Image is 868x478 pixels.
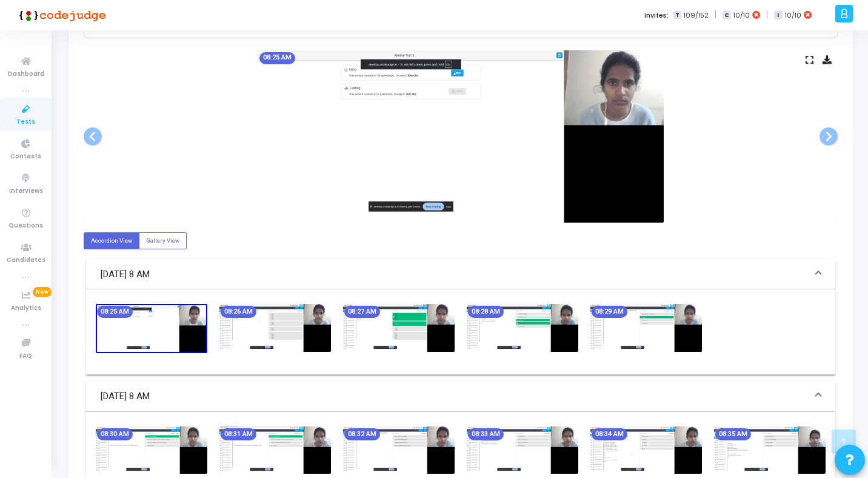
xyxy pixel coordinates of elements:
[468,306,504,318] mat-chip: 08:28 AM
[96,426,207,474] img: screenshot-1755001829012.jpeg
[259,52,295,64] mat-chip: 08:25 AM
[86,259,835,289] mat-expansion-panel-header: [DATE] 8 AM
[19,351,32,362] span: FAQ
[7,255,45,266] span: Candidates
[97,428,133,440] mat-chip: 08:30 AM
[785,10,801,21] span: 10/10
[9,186,43,197] span: Interviews
[219,426,331,474] img: screenshot-1755001888934.jpeg
[343,426,455,474] img: screenshot-1755001949019.jpeg
[673,11,681,20] span: T
[344,428,380,440] mat-chip: 08:32 AM
[468,428,504,440] mat-chip: 08:33 AM
[590,304,702,351] img: screenshot-1755001768990.jpeg
[221,306,256,318] mat-chip: 08:26 AM
[766,8,768,21] span: |
[86,382,835,412] mat-expansion-panel-header: [DATE] 8 AM
[258,50,664,223] img: screenshot-1755001529683.jpeg
[8,221,43,231] span: Questions
[10,152,41,162] span: Contests
[16,117,35,127] span: Tests
[343,304,455,351] img: screenshot-1755001649094.jpeg
[714,426,826,474] img: screenshot-1755002128988.jpeg
[644,10,669,21] label: Invites:
[774,11,782,20] span: I
[15,3,106,27] img: logo
[86,289,835,374] div: [DATE] 8 AM
[590,426,702,474] img: screenshot-1755002068966.jpeg
[221,428,256,440] mat-chip: 08:31 AM
[684,10,709,21] span: 109/152
[467,304,578,351] img: screenshot-1755001708903.jpeg
[84,232,139,249] label: Accordion View
[101,268,806,281] mat-panel-title: [DATE] 8 AM
[33,287,52,297] span: New
[467,426,578,474] img: screenshot-1755002008995.jpeg
[101,389,806,403] mat-panel-title: [DATE] 8 AM
[8,69,44,79] span: Dashboard
[715,428,751,440] mat-chip: 08:35 AM
[723,11,730,20] span: C
[219,304,331,351] img: screenshot-1755001588984.jpeg
[344,306,380,318] mat-chip: 08:27 AM
[592,428,627,440] mat-chip: 08:34 AM
[733,10,750,21] span: 10/10
[139,232,187,249] label: Gallery View
[97,306,133,318] mat-chip: 08:25 AM
[592,306,627,318] mat-chip: 08:29 AM
[715,8,716,21] span: |
[96,304,207,352] img: screenshot-1755001529683.jpeg
[11,303,41,314] span: Analytics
